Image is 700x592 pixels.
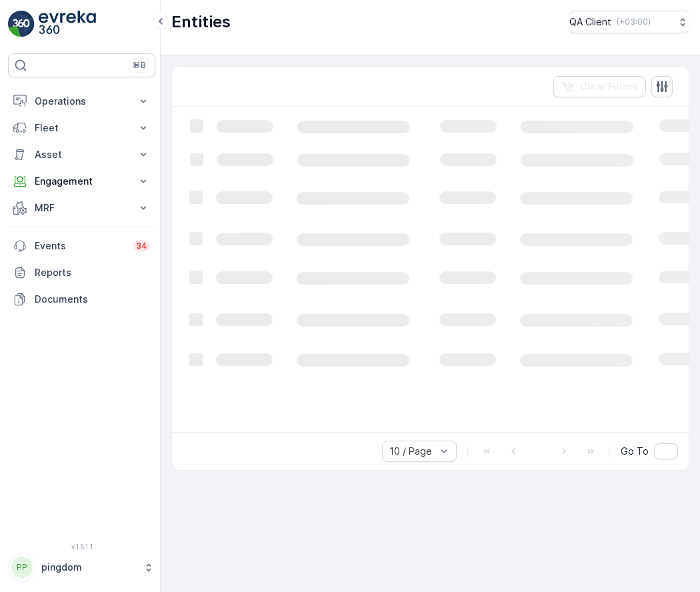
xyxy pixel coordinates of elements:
a: Documents [8,286,155,313]
p: QA Client [569,15,611,29]
button: MRF [8,195,155,221]
p: ⌘B [133,60,146,71]
p: Reports [35,266,150,279]
button: Asset [8,141,155,168]
button: Clear Filters [553,76,646,97]
span: v 1.51.1 [8,543,155,551]
button: Engagement [8,168,155,195]
img: logo_light-DOdMpM7g.png [39,11,96,37]
div: PP [11,557,33,578]
button: PPpingdom [8,553,155,581]
p: ( +03:00 ) [617,17,651,27]
a: Reports [8,259,155,286]
p: Engagement [35,175,129,188]
button: Fleet [8,115,155,141]
p: Documents [35,293,150,306]
p: Asset [35,148,129,161]
p: Fleet [35,121,129,135]
span: Go To [621,445,649,458]
p: 34 [136,241,147,251]
img: logo [8,11,35,37]
a: Events34 [8,233,155,259]
p: Entities [171,11,231,33]
p: pingdom [41,561,137,574]
p: Operations [35,95,129,108]
p: MRF [35,201,129,215]
button: QA Client(+03:00) [569,11,689,33]
button: Operations [8,88,155,115]
p: Clear Filters [580,80,638,93]
p: Events [35,239,125,253]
